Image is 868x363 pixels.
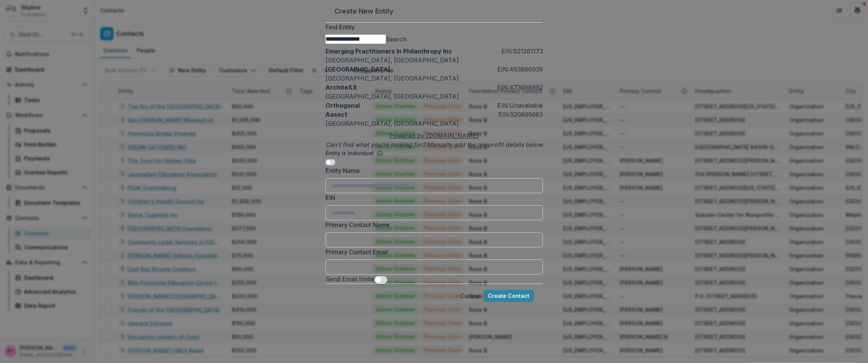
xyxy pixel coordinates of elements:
[497,83,543,92] span: EIN: 473698992
[325,83,357,92] p: ArchiteXX
[483,290,534,302] button: Create Contact
[325,47,452,56] p: Emerging Practitioners In Philanthropy Inc
[325,141,543,148] i: Can't find what you're looking for? Manually add the nonprofit details below
[325,23,538,32] label: Find Entity
[325,47,543,65] div: Emerging Practitioners In Philanthropy IncEIN:921261173[GEOGRAPHIC_DATA], [GEOGRAPHIC_DATA]
[501,47,543,56] span: EIN: 921261173
[325,74,459,83] p: [GEOGRAPHIC_DATA], [GEOGRAPHIC_DATA]
[325,247,538,256] label: Primary Contact Email
[390,131,478,140] u: Powered by
[325,101,543,110] div: OrthogonalEIN:Unavailable
[325,83,543,101] div: ArchiteXXEIN:473698992[GEOGRAPHIC_DATA], [GEOGRAPHIC_DATA]
[325,110,347,119] p: Aasect
[325,193,538,202] label: EIN
[325,92,459,101] p: [GEOGRAPHIC_DATA], [GEOGRAPHIC_DATA]
[325,56,459,65] p: [GEOGRAPHIC_DATA], [GEOGRAPHIC_DATA]
[426,132,478,139] a: [DOMAIN_NAME]
[498,110,543,119] span: EIN: 520895683
[497,65,543,74] span: EIN: 463866939
[325,220,538,229] label: Primary Contact Name
[386,35,406,44] button: Search
[461,290,480,302] button: Cancel
[325,110,543,128] div: AasectEIN:520895683[GEOGRAPHIC_DATA], [GEOGRAPHIC_DATA]
[325,101,360,110] p: Orthogonal
[325,65,390,74] p: [GEOGRAPHIC_DATA]
[497,101,543,110] span: EIN: Unavailable
[325,65,543,83] div: [GEOGRAPHIC_DATA]EIN:463866939[GEOGRAPHIC_DATA], [GEOGRAPHIC_DATA]
[325,166,538,175] label: Entity Name
[325,275,374,283] label: Send Email Invite
[325,149,374,157] p: Entity is Individual
[851,3,863,15] button: Close
[325,119,459,128] p: [GEOGRAPHIC_DATA], [GEOGRAPHIC_DATA]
